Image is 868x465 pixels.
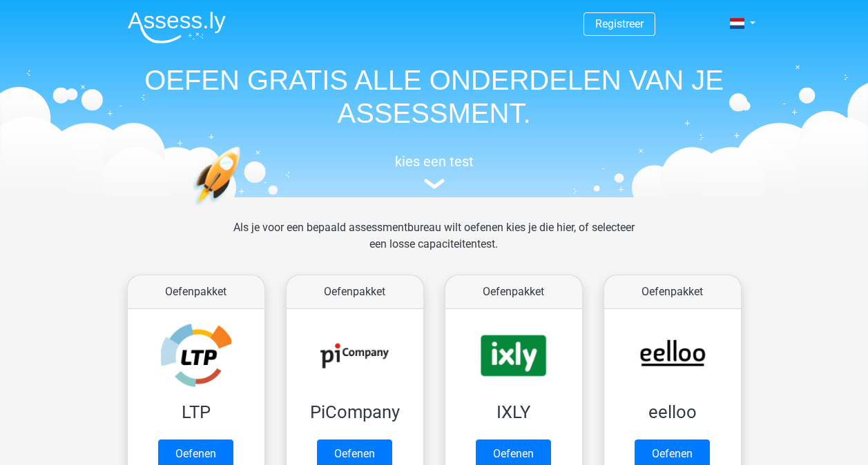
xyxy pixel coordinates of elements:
[117,153,752,190] a: kies een test
[595,17,644,30] a: Registreer
[193,146,294,271] img: oefenen
[117,63,752,130] h1: OEFEN GRATIS ALLE ONDERDELEN VAN JE ASSESSMENT.
[424,179,445,189] img: assessment
[128,11,226,43] img: Assessly
[222,219,646,269] div: Als je voor een bepaald assessmentbureau wilt oefenen kies je die hier, of selecteer een losse ca...
[117,153,752,170] h5: kies een test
